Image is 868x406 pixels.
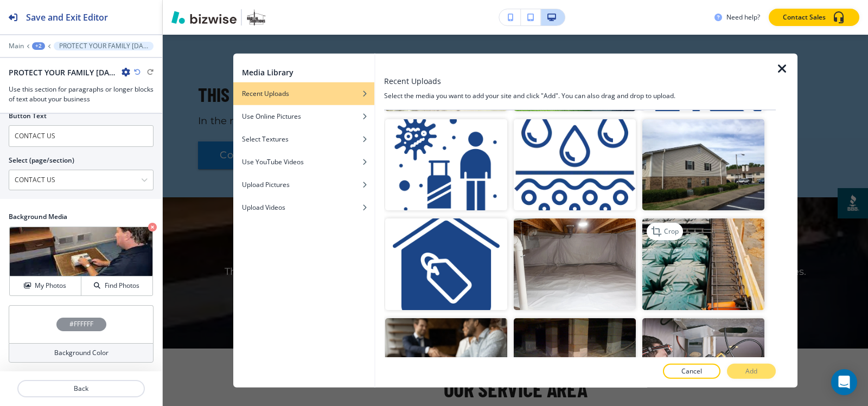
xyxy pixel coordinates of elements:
[9,156,74,165] h2: Select (page/section)
[10,276,81,295] button: My Photos
[54,42,154,50] button: PROTECT YOUR FAMILY [DATE]-1
[9,85,154,104] h3: Use this section for paragraphs or longer blocks of text about your business
[242,134,289,144] h4: Select Textures
[9,212,154,222] h2: Background Media
[233,150,374,173] button: Use YouTube Videos
[647,223,683,240] div: Crop
[32,42,45,50] button: +2
[242,66,293,78] h2: Media Library
[242,202,285,212] h4: Upload Videos
[769,9,859,26] button: Contact Sales
[81,276,152,295] button: Find Photos
[105,281,139,291] h4: Find Photos
[9,111,47,121] h2: Button Text
[171,11,237,24] img: Bizwise Logo
[9,42,24,50] button: Main
[384,75,441,86] h3: Recent Uploads
[9,67,117,78] h2: PROTECT YOUR FAMILY [DATE]-1
[54,348,108,358] h4: Background Color
[384,91,776,100] h4: Select the media you want to add your site and click "Add". You can also drag and drop to upload.
[246,9,266,26] img: Your Logo
[783,12,826,22] p: Contact Sales
[35,281,66,291] h4: My Photos
[9,226,154,297] div: My PhotosFind Photos
[664,227,679,236] p: Crop
[242,179,290,189] h4: Upload Pictures
[9,305,154,363] button: #FFFFFFBackground Color
[242,88,289,98] h4: Recent Uploads
[59,42,148,50] p: PROTECT YOUR FAMILY [DATE]-1
[233,127,374,150] button: Select Textures
[681,366,702,376] p: Cancel
[726,12,760,22] h3: Need help?
[18,384,144,394] p: Back
[663,364,720,379] button: Cancel
[17,380,145,397] button: Back
[831,369,857,395] div: Open Intercom Messenger
[26,11,108,24] h2: Save and Exit Editor
[233,173,374,196] button: Upload Pictures
[9,171,141,189] input: Manual Input
[242,157,304,166] h4: Use YouTube Videos
[233,82,374,105] button: Recent Uploads
[233,196,374,218] button: Upload Videos
[69,319,93,329] h4: #FFFFFF
[233,105,374,127] button: Use Online Pictures
[242,111,301,121] h4: Use Online Pictures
